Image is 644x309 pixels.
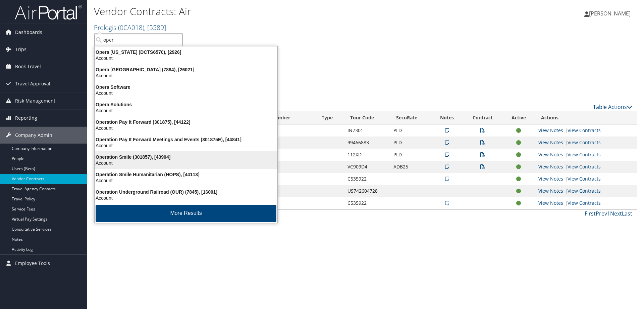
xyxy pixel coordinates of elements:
span: Company Admin [15,127,52,144]
td: PLD [245,149,316,161]
span: [PERSON_NAME] [589,10,631,17]
h1: Vendor Contracts: Air [94,4,456,18]
td: PLD [390,137,431,149]
input: Search Accounts [94,34,182,46]
a: 1 [607,210,610,217]
a: View Notes [538,127,563,133]
div: Operation Underground Railroad (OUR) (7845), [16001] [91,189,281,195]
a: View Notes [538,200,563,206]
a: View Notes [538,139,563,146]
a: Next [610,210,622,217]
td: | [535,161,637,173]
div: Opera Software [91,84,281,90]
a: View Notes [538,176,563,182]
span: Dashboards [15,24,42,41]
div: Operation Pay It Forward (301875), [44122] [91,119,281,125]
a: View Notes [538,188,563,194]
td: C535922 [245,197,316,209]
div: Opera [GEOGRAPHIC_DATA] (7884), [26021] [91,67,281,73]
div: Account [91,55,281,61]
td: ADB25 [390,161,431,173]
a: Prologis [94,23,166,32]
span: , [ 5589 ] [144,23,166,32]
span: ( 0CA018 ) [118,23,144,32]
td: US742604728 [344,185,390,197]
td: IN7301 [344,124,390,137]
a: View Contracts [568,127,601,133]
span: Reporting [15,110,37,126]
th: Active: activate to sort column ascending [502,111,535,124]
td: C535922 [344,173,390,185]
td: PLD [390,149,431,161]
td: VC909D4 [344,161,390,173]
th: Type: activate to sort column ascending [316,111,344,124]
td: | [535,137,637,149]
a: [PERSON_NAME] [584,3,637,24]
th: Account Number: activate to sort column ascending [245,111,316,124]
div: Account [91,90,281,96]
td: C535922 [245,173,316,185]
a: Prev [596,210,607,217]
div: Operation Smile (301857), [43904] [91,154,281,160]
a: Last [622,210,632,217]
span: Book Travel [15,58,41,75]
div: Account [91,195,281,201]
span: Trips [15,41,26,58]
div: There are contracts. [94,74,637,92]
td: | [535,124,637,137]
td: | [535,185,637,197]
a: First [585,210,596,217]
td: 99466883 [245,137,316,149]
a: Table Actions [593,103,632,111]
button: More Results [96,205,276,222]
th: SecuRate: activate to sort column ascending [390,111,431,124]
td: PLD [390,124,431,137]
a: View Contracts [568,163,601,170]
div: Opera [US_STATE] (DCTS6570), [2926] [91,49,281,55]
a: View Contracts [568,188,601,194]
a: View Notes [538,163,563,170]
td: 99466883 [344,137,390,149]
a: View Contracts [568,200,601,206]
th: Actions [535,111,637,124]
div: Operation Smile Humanitarian (HOPS), [44113] [91,171,281,178]
td: 112XD [344,149,390,161]
th: Notes: activate to sort column ascending [431,111,463,124]
a: View Contracts [568,139,601,146]
th: Contract: activate to sort column ascending [463,111,502,124]
span: Travel Approval [15,75,50,92]
div: Account [91,178,281,184]
div: Account [91,160,281,166]
div: Account [91,73,281,79]
td: US742604728 [245,185,316,197]
div: Opera Solutions [91,102,281,108]
img: airportal-logo.png [15,4,82,20]
td: C535922 [344,197,390,209]
span: Employee Tools [15,255,50,272]
th: Tour Code: activate to sort column ascending [344,111,390,124]
a: View Notes [538,151,563,158]
div: Account [91,108,281,114]
td: | [535,173,637,185]
a: View Contracts [568,151,601,158]
div: Account [91,143,281,149]
a: View Contracts [568,176,601,182]
div: Account [91,125,281,131]
span: Risk Management [15,92,55,109]
div: Operation Pay It Forward Meetings and Events (301875E), [44841] [91,137,281,143]
td: | [535,197,637,209]
td: | [535,149,637,161]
